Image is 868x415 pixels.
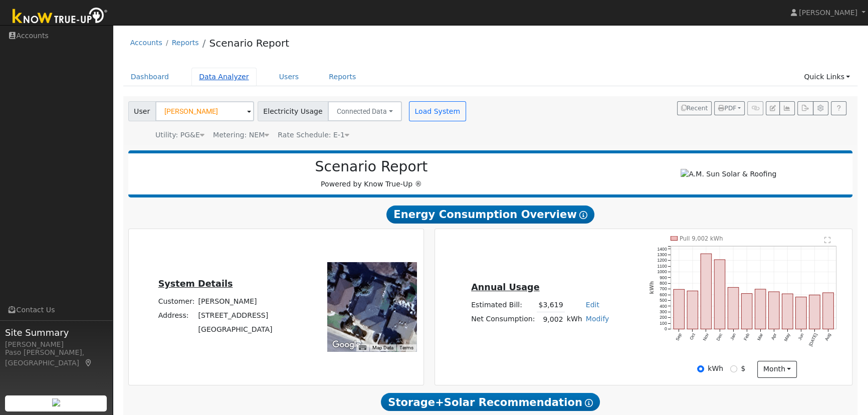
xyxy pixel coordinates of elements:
[470,312,537,327] td: Net Consumption:
[372,344,393,351] button: Map Data
[586,315,609,323] a: Modify
[123,68,177,86] a: Dashboard
[689,332,696,341] text: Oct
[701,254,712,329] rect: onclick=""
[660,315,667,320] text: 200
[677,101,712,115] button: Recent
[579,211,587,219] i: Show Help
[5,347,107,368] div: Paso [PERSON_NAME], [GEOGRAPHIC_DATA]
[359,344,366,351] button: Keyboard shortcuts
[687,291,698,329] rect: onclick=""
[537,298,565,312] td: $3,619
[158,279,233,289] u: System Details
[796,297,807,329] rect: onclick=""
[743,332,750,341] text: Feb
[825,237,831,244] text: 
[714,260,725,329] rect: onclick=""
[718,105,736,112] span: PDF
[196,295,274,309] td: [PERSON_NAME]
[799,9,857,17] span: [PERSON_NAME]
[586,301,599,309] a: Edit
[381,393,599,411] span: Storage+Solar Recommendation
[660,287,667,292] text: 700
[797,101,813,115] button: Export Interval Data
[660,292,667,297] text: 600
[714,101,745,115] button: PDF
[674,289,685,329] rect: onclick=""
[409,101,466,121] button: Load System
[585,399,593,407] i: Show Help
[470,298,537,312] td: Estimated Bill:
[191,68,257,86] a: Data Analyzer
[702,332,710,342] text: Nov
[156,295,196,309] td: Customer:
[715,332,723,342] text: Dec
[770,332,778,341] text: Apr
[8,6,113,28] img: Know True-Up
[657,258,667,263] text: 1200
[768,292,779,329] rect: onclick=""
[155,101,254,121] input: Select a User
[755,289,766,329] rect: onclick=""
[660,281,667,286] text: 800
[657,264,667,269] text: 1100
[741,363,745,374] label: $
[809,295,820,329] rect: onclick=""
[757,361,797,378] button: month
[665,326,667,331] text: 0
[330,338,363,351] a: Open this area in Google Maps (opens a new window)
[783,332,791,342] text: May
[537,312,565,327] td: 9,002
[657,252,667,257] text: 1300
[258,101,328,121] span: Electricity Usage
[681,169,776,179] img: A.M. Sun Solar & Roofing
[272,68,307,86] a: Users
[660,275,667,280] text: 900
[138,158,604,175] h2: Scenario Report
[155,130,204,140] div: Utility: PG&E
[330,338,363,351] img: Google
[565,312,584,327] td: kWh
[133,158,610,189] div: Powered by Know True-Up ®
[209,37,289,49] a: Scenario Report
[808,332,818,347] text: [DATE]
[386,205,594,224] span: Energy Consumption Overview
[797,332,805,341] text: Jun
[196,309,274,323] td: [STREET_ADDRESS]
[660,321,667,326] text: 100
[766,101,780,115] button: Edit User
[156,309,196,323] td: Address:
[213,130,269,140] div: Metering: NEM
[321,68,363,86] a: Reports
[660,304,667,309] text: 400
[278,131,349,139] span: Alias: HE1
[728,287,739,329] rect: onclick=""
[128,101,156,121] span: User
[779,101,795,115] button: Multi-Series Graph
[84,359,93,367] a: Map
[730,365,737,372] input: $
[328,101,402,121] button: Connected Data
[5,339,107,350] div: [PERSON_NAME]
[660,298,667,303] text: 500
[675,332,683,341] text: Sep
[824,332,832,341] text: Aug
[196,323,274,337] td: [GEOGRAPHIC_DATA]
[782,294,793,329] rect: onclick=""
[52,398,60,406] img: retrieve
[729,332,737,341] text: Jan
[831,101,846,115] a: Help Link
[741,294,752,329] rect: onclick=""
[756,332,764,341] text: Mar
[660,309,667,314] text: 300
[130,39,162,47] a: Accounts
[823,293,834,329] rect: onclick=""
[471,282,539,292] u: Annual Usage
[796,68,857,86] a: Quick Links
[708,363,723,374] label: kWh
[5,326,107,339] span: Site Summary
[657,247,667,252] text: 1400
[657,269,667,274] text: 1000
[648,281,654,294] text: kWh
[697,365,704,372] input: kWh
